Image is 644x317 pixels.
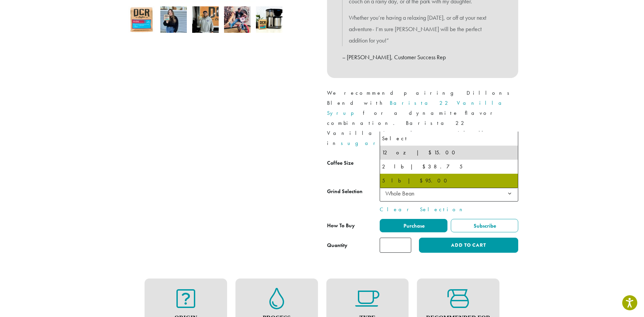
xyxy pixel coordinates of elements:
[382,162,516,172] div: 2 lb | $38.75
[341,140,417,147] a: sugar-free
[402,222,425,229] span: Purchase
[419,238,518,253] button: Add to cart
[128,6,155,33] img: Dillons
[385,189,414,197] span: Whole Bean
[327,158,380,168] label: Coffee Size
[383,187,421,200] span: Whole Bean
[342,52,503,63] p: – [PERSON_NAME], Customer Success Rep
[380,238,411,253] input: Product quantity
[349,12,496,46] p: Whether you’re having a relaxing [DATE], or off at your next adventure- I’m sure [PERSON_NAME] wi...
[160,6,187,33] img: Dillons - Image 2
[382,176,516,186] div: 5 lb | $95.00
[380,185,518,202] span: Whole Bean
[380,206,518,214] a: Clear Selection
[224,6,251,33] img: David Morris picks Dillons for 2021
[256,6,282,33] img: Dillons - Image 5
[382,148,516,158] div: 12 oz | $15.00
[380,132,518,146] li: Select
[327,88,518,148] p: We recommend pairing Dillons Blend with for a dynamite flavor combination. Barista 22 Vanilla is ...
[473,222,496,229] span: Subscribe
[327,99,507,116] a: Barista 22 Vanilla Syrup
[327,241,347,249] div: Quantity
[327,222,355,229] span: How To Buy
[192,6,219,33] img: Dillons - Image 3
[327,187,380,196] label: Grind Selection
